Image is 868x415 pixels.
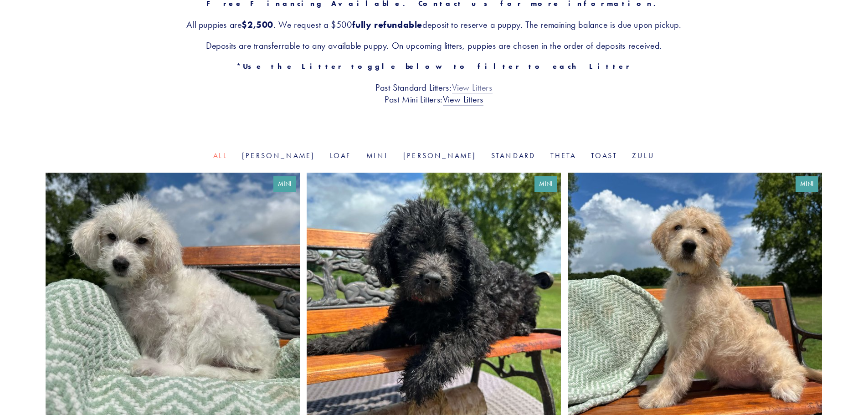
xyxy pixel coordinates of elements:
[46,82,822,105] h3: Past Standard Litters: Past Mini Litters:
[236,62,632,71] strong: *Use the Litter toggle below to filter to each Litter
[403,151,477,160] a: [PERSON_NAME]
[46,40,822,51] h3: Deposits are transferrable to any available puppy. On upcoming litters, puppies are chosen in the...
[452,82,493,94] a: View Litters
[366,151,389,160] a: Mini
[550,151,576,160] a: Theta
[443,94,483,106] a: View Litters
[591,151,617,160] a: Toast
[213,151,227,160] a: All
[46,19,822,31] h3: All puppies are . We request a $500 deposit to reserve a puppy. The remaining balance is due upon...
[330,151,352,160] a: Loaf
[491,151,536,160] a: Standard
[632,151,655,160] a: Zulu
[352,19,423,30] strong: fully refundable
[241,19,273,30] strong: $2,500
[242,151,315,160] a: [PERSON_NAME]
